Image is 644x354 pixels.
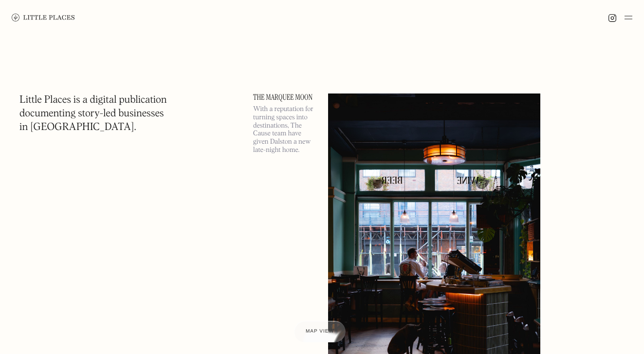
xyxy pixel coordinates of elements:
span: Map view [306,329,334,334]
p: With a reputation for turning spaces into destinations, The Cause team have given Dalston a new l... [253,105,316,154]
a: Map view [294,321,346,342]
a: The Marquee Moon [253,93,316,101]
h1: Little Places is a digital publication documenting story-led businesses in [GEOGRAPHIC_DATA]. [19,93,167,134]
